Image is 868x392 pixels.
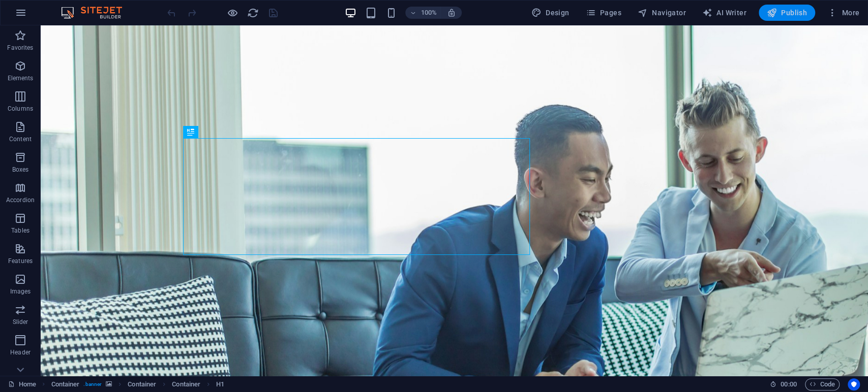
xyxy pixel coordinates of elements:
span: : [788,380,789,388]
span: Navigator [638,8,686,18]
span: Click to select. Double-click to edit [172,378,200,390]
span: Design [531,8,570,18]
h6: 100% [421,7,437,19]
p: Elements [8,74,34,82]
p: Features [8,257,33,265]
span: Publish [767,8,807,18]
span: AI Writer [702,8,746,18]
button: Usercentrics [848,378,860,390]
button: Navigator [634,5,690,21]
span: More [827,8,859,18]
p: Boxes [12,166,29,174]
button: Code [805,378,840,390]
nav: breadcrumb [51,378,225,390]
i: This element contains a background [106,381,112,387]
span: . banner [83,378,102,390]
p: Images [10,287,31,296]
button: Design [527,5,574,21]
button: 100% [405,7,441,19]
i: On resize automatically adjust zoom level to fit chosen device. [447,8,456,17]
span: Pages [585,8,621,18]
a: Click to cancel selection. Double-click to open Pages [8,378,36,390]
button: Pages [581,5,625,21]
p: Tables [11,226,29,235]
p: Columns [8,105,33,113]
span: Code [810,378,835,390]
p: Content [9,135,32,143]
h6: Session time [770,378,797,390]
button: More [823,5,863,21]
button: Publish [759,5,815,21]
p: Favorites [7,44,33,52]
div: Design (Ctrl+Alt+Y) [527,5,574,21]
span: Click to select. Double-click to edit [128,378,156,390]
span: Click to select. Double-click to edit [51,378,80,390]
span: Click to select. Double-click to edit [216,378,224,390]
button: Click here to leave preview mode and continue editing [226,7,238,19]
i: Reload page [247,7,259,19]
img: Editor Logo [58,7,135,19]
button: AI Writer [698,5,751,21]
button: reload [247,7,259,19]
p: Slider [13,318,28,326]
p: Accordion [6,196,35,204]
p: Header [10,348,31,356]
span: 00 00 [781,378,796,390]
